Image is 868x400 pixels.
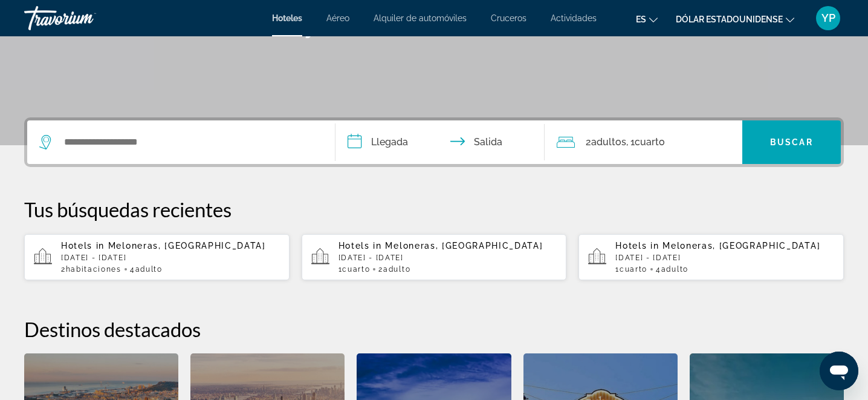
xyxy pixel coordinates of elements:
font: Dólar estadounidense [676,15,783,24]
a: Alquiler de automóviles [374,13,467,23]
p: [DATE] - [DATE] [338,254,557,262]
p: [DATE] - [DATE] [615,254,834,262]
a: Actividades [551,13,597,23]
button: Cambiar moneda [676,10,794,28]
span: Adulto [661,265,688,274]
a: Hoteles [272,13,302,23]
span: Meloneras, [GEOGRAPHIC_DATA] [662,241,820,251]
font: es [636,15,646,24]
span: Meloneras, [GEOGRAPHIC_DATA] [108,241,266,251]
span: 4 [656,265,688,274]
span: habitaciones [66,265,121,274]
button: Hotels in Meloneras, [GEOGRAPHIC_DATA][DATE] - [DATE]1Cuarto2Adulto [302,234,567,281]
font: 2 [586,136,591,148]
a: Cruceros [491,13,526,23]
p: [DATE] - [DATE] [61,254,280,262]
h2: Destinos destacados [24,317,844,341]
a: Aéreo [326,13,349,23]
font: Buscar [770,137,813,147]
button: Hotels in Meloneras, [GEOGRAPHIC_DATA][DATE] - [DATE]2habitaciones4Adulto [24,234,290,281]
div: Widget de búsqueda [27,120,841,164]
span: 1 [338,265,371,274]
span: Cuarto [620,265,647,274]
span: Meloneras, [GEOGRAPHIC_DATA] [385,241,543,251]
button: Buscar [742,120,841,164]
p: Tus búsquedas recientes [24,197,844,221]
button: Menú de usuario [812,5,844,31]
span: Hotels in [615,241,659,251]
font: adultos [591,136,626,148]
span: Hotels in [338,241,382,251]
a: Travorium [24,2,145,34]
iframe: Botón para iniciar la ventana de mensajería [820,352,858,390]
font: , 1 [626,136,635,148]
font: YP [821,11,835,24]
span: 2 [378,265,410,274]
span: Hotels in [61,241,105,251]
span: Adulto [135,265,163,274]
button: Viajeros: 2 adultos, 0 niños [545,120,742,164]
span: 4 [130,265,163,274]
span: Cuarto [342,265,370,274]
span: 1 [615,265,647,274]
button: Cambiar idioma [636,10,658,28]
span: Adulto [383,265,410,274]
font: Cuarto [635,136,665,148]
button: Hotels in Meloneras, [GEOGRAPHIC_DATA][DATE] - [DATE]1Cuarto4Adulto [578,234,844,281]
button: Fechas de entrada y salida [335,120,545,164]
span: 2 [61,265,121,274]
